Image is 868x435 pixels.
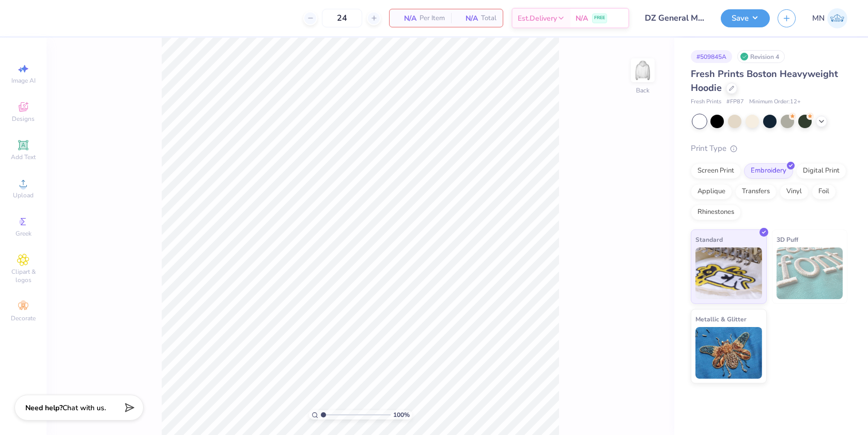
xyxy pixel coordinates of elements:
[744,163,793,179] div: Embroidery
[749,98,801,106] span: Minimum Order: 12 +
[691,184,732,199] div: Applique
[780,184,809,199] div: Vinyl
[576,13,588,24] span: N/A
[632,60,653,81] img: Back
[695,247,762,299] img: Standard
[812,184,836,199] div: Foil
[691,50,732,63] div: # 509845A
[11,76,36,85] span: Image AI
[13,191,34,199] span: Upload
[11,153,36,161] span: Add Text
[721,9,770,27] button: Save
[420,13,445,24] span: Per Item
[518,13,557,24] span: Est. Delivery
[691,205,741,220] div: Rhinestones
[322,9,362,27] input: – –
[25,403,63,413] strong: Need help?
[63,403,106,413] span: Chat with us.
[691,143,847,154] div: Print Type
[737,50,785,63] div: Revision 4
[695,314,747,324] span: Metallic & Glitter
[594,14,605,22] span: FREE
[812,8,847,28] a: MN
[796,163,846,179] div: Digital Print
[396,13,416,24] span: N/A
[777,234,798,245] span: 3D Puff
[12,115,35,123] span: Designs
[636,86,649,95] div: Back
[777,247,843,299] img: 3D Puff
[812,12,825,24] span: MN
[827,8,847,28] img: Mark Navarro
[393,410,410,420] span: 100 %
[691,163,741,179] div: Screen Print
[11,314,36,322] span: Decorate
[691,68,838,94] span: Fresh Prints Boston Heavyweight Hoodie
[691,98,721,106] span: Fresh Prints
[735,184,777,199] div: Transfers
[637,8,713,28] input: Untitled Design
[695,234,723,245] span: Standard
[481,13,497,24] span: Total
[16,229,32,238] span: Greek
[457,13,478,24] span: N/A
[726,98,744,106] span: # FP87
[695,327,762,379] img: Metallic & Glitter
[5,268,41,284] span: Clipart & logos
